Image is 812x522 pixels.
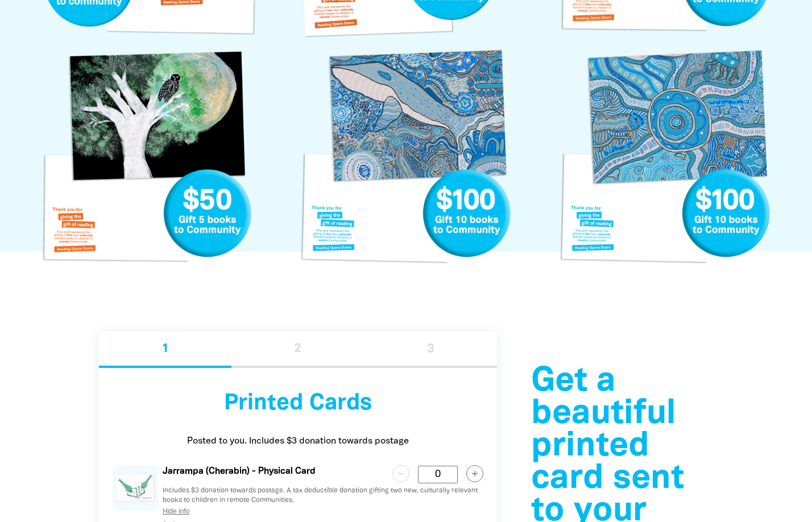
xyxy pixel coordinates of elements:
p: Posted to you. Includes $3 donation towards postage [113,435,483,448]
h3: Printed Cards [113,382,483,426]
p: Jarrampa (Cherabin) - Physical Card [163,465,383,478]
button: Hide info [158,503,194,520]
img: jarrampa-png-e6d94c.png [113,465,158,511]
p: Includes $3 donation towards postage. A tax deductible donation gifting two new, culturally relev... [163,486,483,506]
